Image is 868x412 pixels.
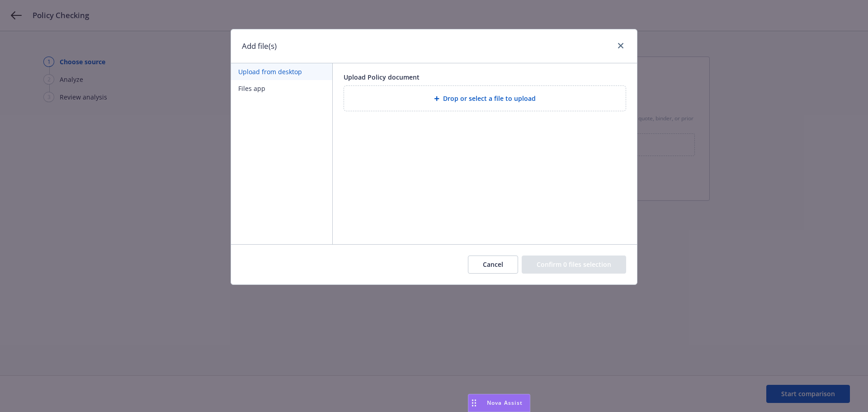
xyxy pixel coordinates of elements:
button: Nova Assist [468,394,530,412]
span: Nova Assist [487,399,523,407]
h1: Add file(s) [242,40,277,52]
div: Drop or select a file to upload [344,85,626,111]
div: Drag to move [468,394,480,412]
button: Cancel [468,256,518,274]
div: Upload Policy document [344,72,626,82]
span: Drop or select a file to upload [443,94,536,103]
a: close [615,40,626,51]
button: Files app [231,80,332,97]
button: Upload from desktop [231,63,332,80]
